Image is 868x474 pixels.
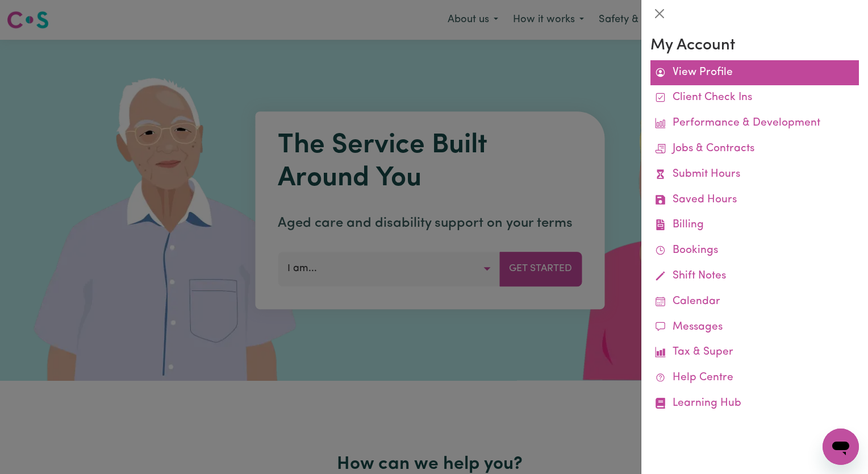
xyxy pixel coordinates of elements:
a: Performance & Development [650,111,859,136]
a: Tax & Super [650,340,859,365]
a: Shift Notes [650,264,859,289]
a: Saved Hours [650,188,859,213]
a: Learning Hub [650,391,859,417]
a: Bookings [650,238,859,264]
a: Help Centre [650,365,859,391]
h3: My Account [650,36,859,56]
a: Calendar [650,289,859,315]
a: Jobs & Contracts [650,136,859,162]
iframe: Button to launch messaging window, conversation in progress [823,429,859,465]
a: Client Check Ins [650,85,859,111]
button: Close [650,5,669,23]
a: Billing [650,213,859,238]
a: View Profile [650,60,859,86]
a: Submit Hours [650,162,859,188]
a: Messages [650,315,859,340]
